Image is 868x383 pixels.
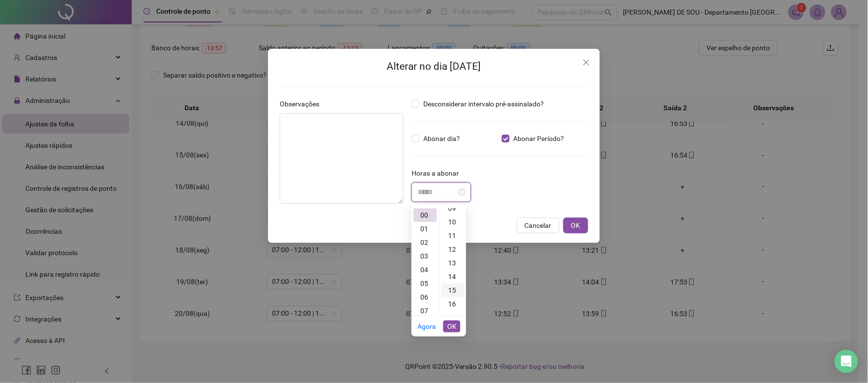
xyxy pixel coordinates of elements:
div: 17 [441,311,465,324]
div: 09 [441,202,465,215]
div: Open Intercom Messenger [835,350,858,373]
div: 01 [413,222,437,236]
button: Close [579,55,594,70]
span: Desconsiderar intervalo pré-assinalado? [419,99,548,109]
button: Cancelar [517,218,559,233]
span: OK [571,220,580,231]
div: 04 [413,263,437,277]
span: close [582,59,590,66]
span: Abonar Período? [510,133,568,144]
div: 11 [441,229,465,242]
h2: Alterar no dia [DATE] [280,59,588,75]
div: 15 [441,283,465,297]
div: 03 [413,249,437,263]
div: 05 [413,277,437,290]
label: Observações [280,99,326,109]
div: 13 [441,256,465,270]
div: 02 [413,236,437,249]
div: 16 [441,297,465,311]
span: Abonar dia? [419,133,464,144]
div: 06 [413,290,437,304]
div: 00 [413,208,437,222]
span: Cancelar [525,220,552,231]
a: Agora [417,323,436,330]
span: OK [447,321,456,332]
button: OK [563,218,588,233]
div: 14 [441,270,465,283]
div: 10 [441,215,465,229]
label: Horas a abonar [412,168,465,179]
button: OK [443,321,460,332]
div: 07 [413,304,437,318]
div: 12 [441,242,465,256]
